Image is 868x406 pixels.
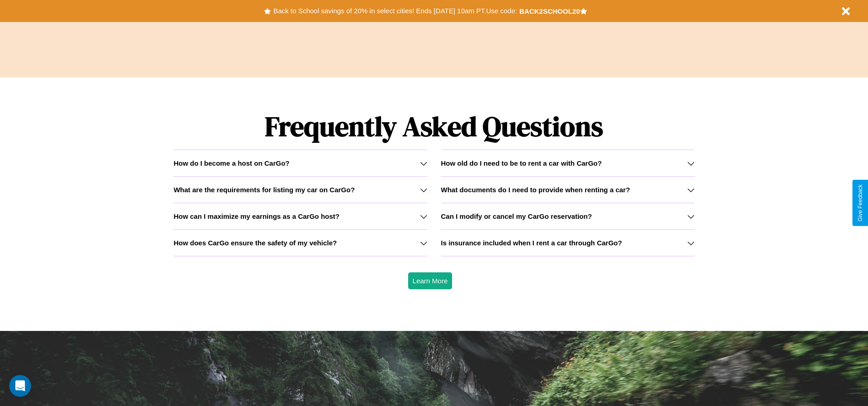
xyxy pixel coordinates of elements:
[857,184,863,222] div: Give Feedback
[173,212,340,220] h3: How can I maximize my earnings as a CarGo host?
[9,375,31,397] iframe: Intercom live chat
[408,272,453,289] button: Learn More
[173,103,694,150] h1: Frequently Asked Questions
[441,212,592,220] h3: Can I modify or cancel my CarGo reservation?
[519,7,580,15] b: BACK2SCHOOL20
[271,5,519,17] button: Back to School savings of 20% in select cities! Ends [DATE] 10am PT.Use code:
[173,239,337,247] h3: How does CarGo ensure the safety of my vehicle?
[173,186,355,194] h3: What are the requirements for listing my car on CarGo?
[441,159,602,167] h3: How old do I need to be to rent a car with CarGo?
[441,186,630,194] h3: What documents do I need to provide when renting a car?
[441,239,622,247] h3: Is insurance included when I rent a car through CarGo?
[173,159,289,167] h3: How do I become a host on CarGo?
